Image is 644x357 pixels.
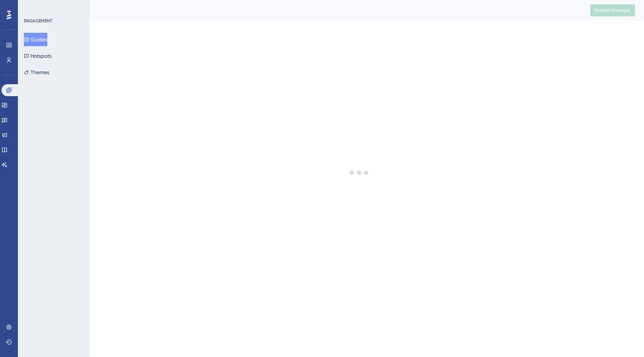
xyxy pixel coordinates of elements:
[595,7,631,13] span: Publish Changes
[24,66,49,79] button: Themes
[24,49,51,63] button: Hotspots
[24,18,52,24] div: ENGAGEMENT
[24,33,47,46] button: Guides
[590,4,635,16] button: Publish Changes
